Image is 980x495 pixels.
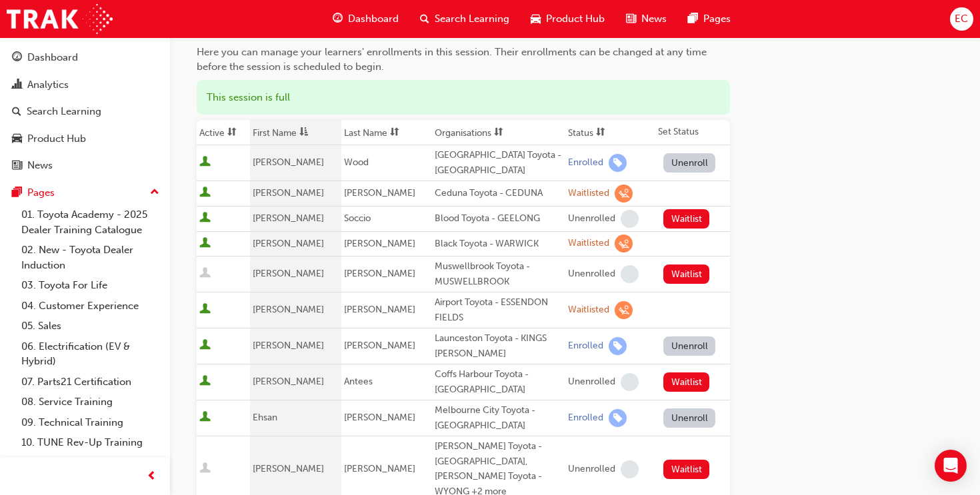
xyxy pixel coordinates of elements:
span: News [641,11,667,27]
span: Product Hub [546,11,605,27]
span: [PERSON_NAME] [344,187,415,199]
th: Toggle SortBy [565,120,655,145]
span: news-icon [12,160,22,172]
span: [PERSON_NAME] [344,238,415,249]
span: [PERSON_NAME] [253,304,324,315]
span: learningRecordVerb_NONE-icon [621,265,639,283]
span: Soccio [344,213,371,224]
a: 02. New - Toyota Dealer Induction [16,240,165,275]
span: up-icon [150,184,159,201]
a: 07. Parts21 Certification [16,372,165,392]
button: Pages [5,181,165,205]
div: Open Intercom Messenger [935,450,967,482]
div: Waitlisted [568,304,609,316]
span: Search Learning [435,11,509,27]
div: Waitlisted [568,187,609,200]
th: Toggle SortBy [432,120,565,145]
a: Product Hub [5,127,165,151]
span: search-icon [420,11,429,27]
span: [PERSON_NAME] [253,268,324,279]
div: Blood Toyota - GEELONG [435,211,563,227]
span: [PERSON_NAME] [344,304,415,315]
div: Muswellbrook Toyota - MUSWELLBROOK [435,259,563,289]
div: Black Toyota - WARWICK [435,237,563,252]
span: Pages [703,11,731,27]
span: car-icon [531,11,541,27]
span: User is active [199,156,211,169]
div: Unenrolled [568,463,615,476]
span: [PERSON_NAME] [344,268,415,279]
span: User is active [199,339,211,352]
span: pages-icon [12,187,22,199]
span: [PERSON_NAME] [253,463,324,474]
div: Airport Toyota - ESSENDON FIELDS [435,295,563,325]
div: Ceduna Toyota - CEDUNA [435,186,563,201]
span: [PERSON_NAME] [253,187,324,199]
div: Enrolled [568,157,603,169]
span: news-icon [626,11,636,27]
button: EC [950,7,973,31]
span: search-icon [12,106,21,118]
div: Search Learning [27,104,101,119]
span: Ehsan [253,412,277,423]
div: This session is full [197,80,730,115]
span: [PERSON_NAME] [253,376,324,387]
th: Toggle SortBy [197,120,251,145]
a: 10. TUNE Rev-Up Training [16,432,165,453]
div: [GEOGRAPHIC_DATA] Toyota - [GEOGRAPHIC_DATA] [435,148,563,178]
span: sorting-icon [390,127,399,139]
span: learningRecordVerb_NONE-icon [621,373,639,391]
button: Waitlist [663,372,709,392]
span: User is inactive [199,267,211,280]
span: learningRecordVerb_WAITLIST-icon [615,235,633,252]
span: User is active [199,212,211,225]
button: DashboardAnalyticsSearch LearningProduct HubNews [5,43,165,181]
span: [PERSON_NAME] [344,463,415,474]
button: Unenroll [663,408,715,428]
a: 06. Electrification (EV & Hybrid) [16,336,165,372]
span: Dashboard [348,11,399,27]
span: [PERSON_NAME] [253,213,324,224]
div: Enrolled [568,340,603,352]
span: guage-icon [333,11,343,27]
a: Dashboard [5,45,165,70]
a: 05. Sales [16,316,165,336]
div: Unenrolled [568,376,615,388]
span: User is active [199,375,211,388]
span: chart-icon [12,79,22,91]
div: Dashboard [27,50,78,65]
div: Enrolled [568,412,603,424]
span: Wood [344,157,369,168]
th: Toggle SortBy [341,120,432,145]
button: Waitlist [663,264,709,284]
span: prev-icon [147,468,157,485]
span: [PERSON_NAME] [253,340,324,351]
span: learningRecordVerb_WAITLIST-icon [615,301,633,319]
span: learningRecordVerb_ENROLL-icon [609,154,627,172]
a: news-iconNews [615,5,677,33]
div: Pages [27,185,55,201]
a: guage-iconDashboard [322,5,409,33]
span: EC [955,11,968,27]
div: Unenrolled [568,213,615,225]
span: pages-icon [688,11,698,27]
a: Analytics [5,73,165,97]
span: car-icon [12,133,22,145]
span: Antees [344,376,373,387]
span: User is inactive [199,462,211,476]
span: User is active [199,237,211,250]
button: Waitlist [663,460,709,479]
a: Search Learning [5,99,165,124]
a: 09. Technical Training [16,412,165,433]
span: asc-icon [299,127,309,139]
span: learningRecordVerb_NONE-icon [621,460,639,478]
button: Unenroll [663,336,715,356]
span: learningRecordVerb_ENROLL-icon [609,409,627,427]
div: Here you can manage your learners' enrollments in this session. Their enrollments can be changed ... [197,45,730,75]
span: guage-icon [12,52,22,64]
div: Product Hub [27,131,86,147]
span: sorting-icon [494,127,503,139]
a: 08. Service Training [16,392,165,412]
span: sorting-icon [596,127,605,139]
span: learningRecordVerb_NONE-icon [621,210,639,228]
